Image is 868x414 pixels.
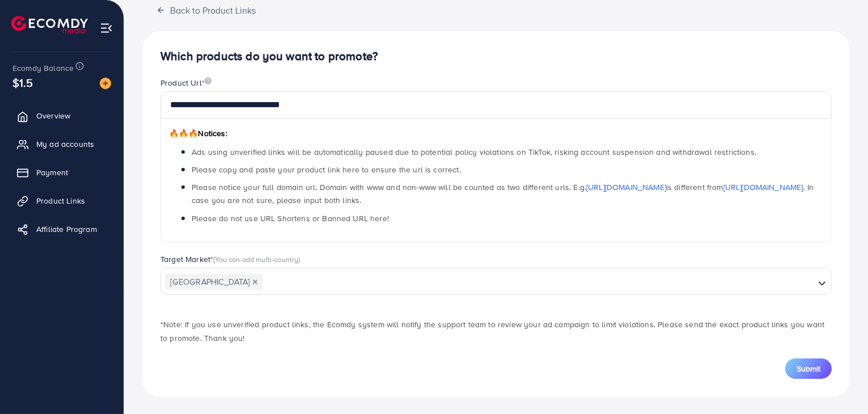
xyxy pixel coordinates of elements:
[264,273,814,291] input: Search for option
[160,268,832,295] div: Search for option
[9,161,115,184] a: Payment
[12,74,33,91] span: $1.5
[586,181,666,193] a: [URL][DOMAIN_NAME]
[36,223,97,235] span: Affiliate Program
[160,318,832,345] p: *Note: If you use unverified product links, the Ecomdy system will notify the support team to rev...
[100,78,111,89] img: image
[9,104,115,127] a: Overview
[36,167,68,178] span: Payment
[36,138,94,150] span: My ad accounts
[11,16,88,33] img: logo
[169,128,198,139] span: 🔥🔥🔥
[192,181,814,206] span: Please notice your full domain url. Domain with www and non-www will be counted as two different ...
[785,358,832,379] button: Submit
[160,77,211,88] label: Product Url
[165,274,263,290] span: [GEOGRAPHIC_DATA]
[723,181,803,193] a: [URL][DOMAIN_NAME]
[36,110,70,121] span: Overview
[160,49,832,64] h4: Which products do you want to promote?
[9,189,115,212] a: Product Links
[160,254,300,265] label: Target Market
[252,279,258,285] button: Deselect Lebanon
[100,22,113,35] img: menu
[205,77,211,85] img: image
[820,363,859,405] iframe: Chat
[36,195,85,206] span: Product Links
[12,62,74,74] span: Ecomdy Balance
[192,213,389,224] span: Please do not use URL Shortens or Banned URL here!
[169,128,227,139] span: Notices:
[192,164,461,175] span: Please copy and paste your product link here to ensure the url is correct.
[9,133,115,155] a: My ad accounts
[192,146,756,158] span: Ads using unverified links will be automatically paused due to potential policy violations on Tik...
[797,363,820,374] span: Submit
[213,254,300,264] span: (You can add multi-country)
[9,218,115,240] a: Affiliate Program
